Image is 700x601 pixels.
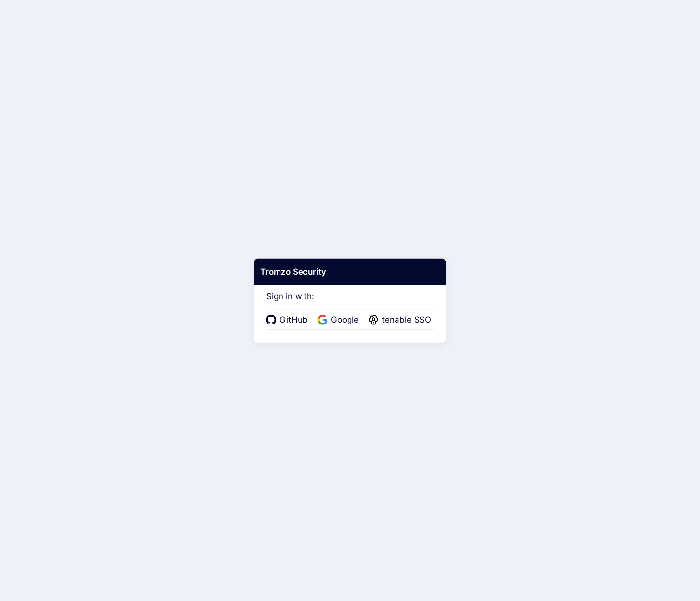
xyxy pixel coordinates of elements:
[379,314,434,326] span: tenable SSO
[369,314,434,326] a: tenable SSO
[266,278,434,330] div: Sign in with:
[254,259,446,285] div: Tromzo Security
[277,314,311,326] span: GitHub
[328,314,362,326] span: Google
[318,314,362,326] a: Google
[266,314,311,326] a: GitHub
